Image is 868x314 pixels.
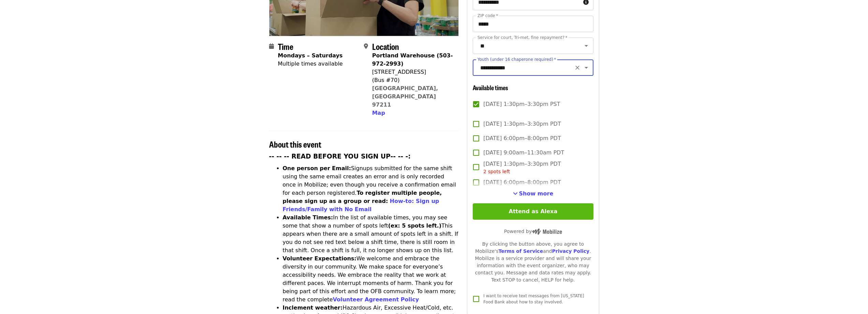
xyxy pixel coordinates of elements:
[582,41,591,51] button: Open
[372,68,453,76] div: [STREET_ADDRESS]
[283,214,459,255] li: In the list of available times, you may see some that show a number of spots left This appears wh...
[283,190,442,204] strong: To register multiple people, please sign up as a group or read:
[283,255,459,304] li: We welcome and embrace the diversity in our community. We make space for everyone’s accessibility...
[483,120,561,128] span: [DATE] 1:30pm–3:30pm PDT
[519,190,554,197] span: Show more
[473,16,593,32] input: ZIP code
[483,100,560,108] span: [DATE] 1:30pm–3:30pm PST
[483,169,510,174] span: 2 spots left
[283,214,333,221] strong: Available Times:
[283,198,439,213] a: How-to: Sign up Friends/Family with No Email
[283,255,357,262] strong: Volunteer Expectations:
[278,52,343,59] strong: Mondays – Saturdays
[372,52,453,67] strong: Portland Warehouse (503-972-2993)
[498,248,543,254] a: Terms of Service
[269,43,274,50] i: calendar icon
[269,153,411,160] strong: -- -- -- READ BEFORE YOU SIGN UP-- -- -:
[283,165,351,172] strong: One person per Email:
[477,36,568,40] label: Service for court, Tri-met, fine repayment?
[333,296,419,303] a: Volunteer Agreement Policy
[283,304,343,311] strong: Inclement weather:
[269,138,321,150] span: About this event
[278,60,343,68] div: Multiple times available
[372,110,385,116] span: Map
[372,76,453,84] div: (Bus #70)
[483,293,584,304] span: I want to receive text messages from [US_STATE] Food Bank about how to stay involved.
[483,178,561,187] span: [DATE] 6:00pm–8:00pm PDT
[372,109,385,117] button: Map
[283,164,459,214] li: Signups submitted for the same shift using the same email creates an error and is only recorded o...
[372,40,399,52] span: Location
[388,222,441,229] strong: (ex: 5 spots left.)
[504,229,562,234] span: Powered by
[364,43,368,50] i: map-marker-alt icon
[372,85,438,108] a: [GEOGRAPHIC_DATA], [GEOGRAPHIC_DATA] 97211
[473,203,593,220] button: Attend as Alexa
[473,83,508,92] span: Available times
[513,190,554,198] button: See more timeslots
[582,63,591,72] button: Open
[532,229,562,235] img: Powered by Mobilize
[477,14,498,18] label: ZIP code
[483,160,561,175] span: [DATE] 1:30pm–3:30pm PDT
[483,149,564,157] span: [DATE] 9:00am–11:30am PDT
[552,248,589,254] a: Privacy Policy
[483,134,561,142] span: [DATE] 6:00pm–8:00pm PDT
[278,40,293,52] span: Time
[573,63,582,72] button: Clear
[477,57,556,62] label: Youth (under 16 chaperone required)
[473,241,593,284] div: By clicking the button above, you agree to Mobilize's and . Mobilize is a service provider and wi...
